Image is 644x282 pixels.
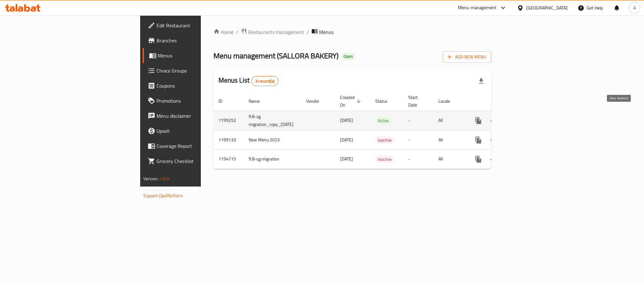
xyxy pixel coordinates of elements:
span: Open [341,54,355,59]
span: 3 record(s) [251,78,278,84]
span: Name [249,97,268,105]
span: Inactive [375,137,394,144]
th: Actions [466,92,536,111]
span: Inactive [375,156,394,163]
span: Add New Menu [448,53,486,61]
span: Upsell [157,127,243,135]
span: Get support on: [143,185,172,193]
a: Menu disclaimer [143,108,248,123]
a: Choice Groups [143,63,248,78]
span: [DATE] [340,155,353,163]
button: more [471,133,486,148]
span: Menu disclaimer [157,112,243,120]
a: Branches [143,33,248,48]
button: Change Status [486,152,501,167]
span: Promotions [157,97,243,105]
span: Created On [340,94,363,109]
a: Grocery Checklist [143,154,248,169]
span: Menus [158,52,243,59]
span: Grocery Checklist [157,157,243,165]
div: Export file [474,73,489,89]
td: All [433,130,466,149]
button: Change Status [486,113,501,128]
a: Restaurants management [241,28,304,36]
span: Menu management ( SALLORA BAKERY ) [213,49,339,63]
nav: breadcrumb [213,28,492,36]
td: New Menu 2023 [244,130,301,149]
span: Locale [438,97,458,105]
div: Open [341,53,355,60]
a: Menus [143,48,248,63]
a: Coverage Report [143,138,248,154]
td: - [403,130,433,149]
span: 1.0.0 [160,175,169,183]
span: Vendor [306,97,328,105]
td: 9.8-cg migration_copy_[DATE] [244,111,301,130]
button: more [471,113,486,128]
span: Version: [143,175,159,183]
a: Edit Restaurant [143,18,248,33]
div: Menu-management [458,4,497,12]
span: Coupons [157,82,243,89]
table: enhanced table [213,92,536,169]
button: Change Status [486,133,501,148]
td: - [403,149,433,169]
span: Coverage Report [157,142,243,150]
span: Choice Groups [157,67,243,74]
span: Active [375,117,391,124]
span: Start Date [408,94,426,109]
td: All [433,111,466,130]
span: A [633,4,636,11]
span: ID [218,97,230,105]
a: Upsell [143,123,248,138]
span: Status [375,97,396,105]
span: Restaurants management [248,28,304,36]
span: Branches [157,37,243,44]
h2: Menus List [218,76,278,86]
td: All [433,149,466,169]
div: Total records count [251,76,278,86]
span: Edit Restaurant [157,22,243,29]
td: - [403,111,433,130]
span: [DATE] [340,136,353,144]
a: Promotions [143,93,248,108]
li: / [307,28,309,36]
div: [GEOGRAPHIC_DATA] [526,4,568,11]
button: more [471,152,486,167]
td: 9.8-cg migration [244,149,301,169]
a: Coupons [143,78,248,93]
span: [DATE] [340,116,353,124]
a: Support.OpsPlatform [143,192,183,200]
span: Menus [319,28,333,36]
button: Add New Menu [443,51,491,63]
